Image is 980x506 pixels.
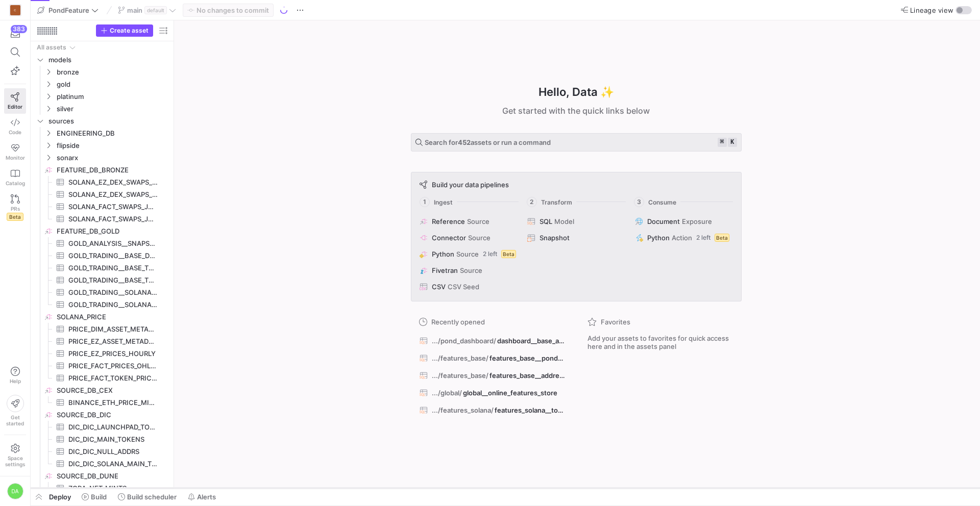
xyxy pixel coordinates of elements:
span: CSV [432,283,446,291]
span: Model [554,217,574,225]
span: Editor [8,104,22,110]
button: Getstarted [4,391,26,431]
div: Press SPACE to select this row. [35,470,169,482]
span: Alerts [197,493,216,501]
div: Press SPACE to select this row. [35,274,169,286]
div: Press SPACE to select this row. [35,66,169,78]
div: 383 [11,25,27,33]
a: GOLD_TRADING__BASE_TOKEN_PRICE_FEATURES​​​​​​​​​ [35,262,169,274]
div: Press SPACE to select this row. [35,213,169,225]
div: Press SPACE to select this row. [35,78,169,90]
div: Press SPACE to select this row. [35,323,169,335]
a: DIC_DIC_LAUNCHPAD_TOKENS​​​​​​​​​ [35,421,169,433]
span: .../features_base/ [432,371,488,380]
button: Help [4,362,26,389]
span: Space settings [5,455,25,467]
span: Create asset [110,27,149,34]
span: Code [9,129,21,135]
button: Create asset [96,24,153,37]
div: Press SPACE to select this row. [35,311,169,323]
a: GOLD_TRADING__SOLANA_TOKEN_PRICE_FEATURES​​​​​​​​​ [35,286,169,298]
span: silver [57,103,168,115]
a: FEATURE_DB_BRONZE​​​​​​​​ [35,164,169,176]
span: Document [647,217,680,225]
div: Press SPACE to select this row. [35,151,169,164]
span: SOURCE_DB_CEX​​​​​​​​ [57,385,168,396]
span: bronze [57,66,168,78]
a: SOLANA_FACT_SWAPS_JUPITER_SUMMARY_LATEST_10D​​​​​​​​​ [35,200,169,213]
a: SOURCE_DB_DUNE​​​​​​​​ [35,470,169,482]
span: BINANCE_ETH_PRICE_MINUTE​​​​​​​​​ [68,397,158,409]
button: PondFeature [35,4,101,17]
span: Add your assets to favorites for quick access here and in the assets panel [587,334,733,350]
span: PRICE_EZ_PRICES_HOURLY​​​​​​​​​ [68,348,158,360]
span: SOURCE_DB_DIC​​​​​​​​ [57,409,168,421]
button: Search for452assets or run a command⌘k [411,133,742,151]
a: GOLD_TRADING__BASE_DEX_SWAPS_FEATURES​​​​​​​​​ [35,249,169,262]
a: SOURCE_DB_CEX​​​​​​​​ [35,384,169,396]
span: sonarx [57,152,168,164]
div: C [10,5,20,15]
button: Build [77,488,111,505]
span: sources [48,115,168,127]
a: DIC_DIC_MAIN_TOKENS​​​​​​​​​ [35,433,169,445]
span: GOLD_TRADING__SOLANA_TOKEN_PRICE_FEATURES​​​​​​​​​ [68,287,158,298]
div: Press SPACE to select this row. [35,41,169,54]
span: DIC_DIC_LAUNCHPAD_TOKENS​​​​​​​​​ [68,421,158,433]
button: DocumentExposure [633,215,734,227]
div: DA [7,483,23,499]
span: DIC_DIC_NULL_ADDRS​​​​​​​​​ [68,446,158,458]
h1: Hello, Data ✨ [538,84,614,100]
span: Build scheduler [127,493,177,501]
a: BINANCE_ETH_PRICE_MINUTE​​​​​​​​​ [35,396,169,409]
span: Lineage view [910,6,953,14]
span: FEATURE_DB_GOLD​​​​​​​​ [57,225,168,237]
button: Alerts [183,488,220,505]
span: Connector [432,234,466,242]
span: GOLD_TRADING__BASE_TOKEN_TRANSFERS_FEATURES​​​​​​​​​ [68,274,158,286]
a: Catalog [4,165,26,190]
span: Beta [7,213,23,221]
span: Source [468,234,491,242]
span: PondFeature [48,6,89,14]
div: Press SPACE to select this row. [35,458,169,470]
a: Code [4,114,26,139]
button: Build scheduler [113,488,181,505]
span: Exposure [682,217,712,225]
span: SQL [540,217,552,225]
kbd: ⌘ [718,138,727,147]
span: Beta [501,250,516,258]
span: Search for assets or run a command [425,138,551,146]
div: Press SPACE to select this row. [35,103,169,115]
button: FivetranSource [418,264,519,276]
span: Reference [432,217,465,225]
span: SOLANA_PRICE​​​​​​​​ [57,311,168,323]
span: Source [467,217,489,225]
span: Action [672,234,692,242]
kbd: k [728,138,737,147]
a: PRICE_EZ_ASSET_METADATA​​​​​​​​​ [35,335,169,347]
a: GOLD_ANALYSIS__SNAPSHOT_TOKEN_MARKET_FEATURES​​​​​​​​​ [35,237,169,249]
div: Press SPACE to select this row. [35,384,169,396]
button: .../features_base/features_base__address_summary [417,369,567,382]
span: GOLD_ANALYSIS__SNAPSHOT_TOKEN_MARKET_FEATURES​​​​​​​​​ [68,238,158,249]
div: Press SPACE to select this row. [35,225,169,237]
span: GOLD_TRADING__SOLANA_TOKEN_TRANSFERS_FEATURES​​​​​​​​​ [68,299,158,311]
button: 383 [4,24,26,43]
span: PRICE_DIM_ASSET_METADATA​​​​​​​​​ [68,323,158,335]
span: Beta [715,234,729,242]
div: Press SPACE to select this row. [35,90,169,103]
span: 2 left [696,234,710,241]
span: SOURCE_DB_DUNE​​​​​​​​ [57,470,168,482]
span: ENGINEERING_DB [57,128,168,139]
span: .../pond_dashboard/ [432,337,496,345]
a: SOLANA_EZ_DEX_SWAPS_LATEST_10D​​​​​​​​​ [35,176,169,188]
a: PRICE_DIM_ASSET_METADATA​​​​​​​​​ [35,323,169,335]
a: SOLANA_EZ_DEX_SWAPS_LATEST_30H​​​​​​​​​ [35,188,169,200]
span: SOLANA_FACT_SWAPS_JUPITER_SUMMARY_LATEST_30H​​​​​​​​​ [68,213,158,225]
span: platinum [57,91,168,103]
div: Press SPACE to select this row. [35,200,169,213]
span: flipside [57,140,168,151]
button: PythonSource2 leftBeta [418,248,519,260]
span: Python [647,234,670,242]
